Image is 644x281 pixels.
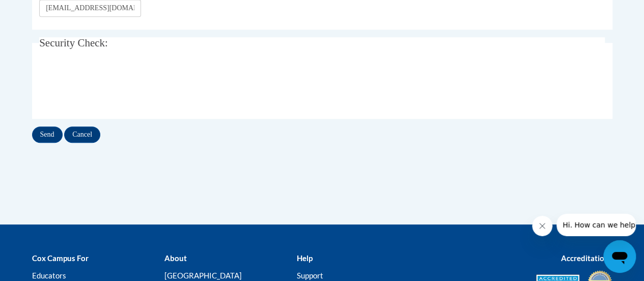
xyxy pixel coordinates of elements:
span: Security Check: [39,37,108,49]
a: Support [296,271,323,280]
b: Help [296,253,312,263]
iframe: reCAPTCHA [39,66,194,106]
b: Cox Campus For [32,253,89,263]
iframe: Message from company [556,214,636,236]
a: Educators [32,271,66,280]
a: [GEOGRAPHIC_DATA] [164,271,241,280]
span: Hi. How can we help? [6,7,82,15]
input: Send [32,126,63,143]
iframe: Button to launch messaging window [603,240,636,273]
input: Cancel [64,126,100,143]
b: About [164,253,186,263]
iframe: Close message [532,216,552,236]
b: Accreditations [561,253,612,263]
